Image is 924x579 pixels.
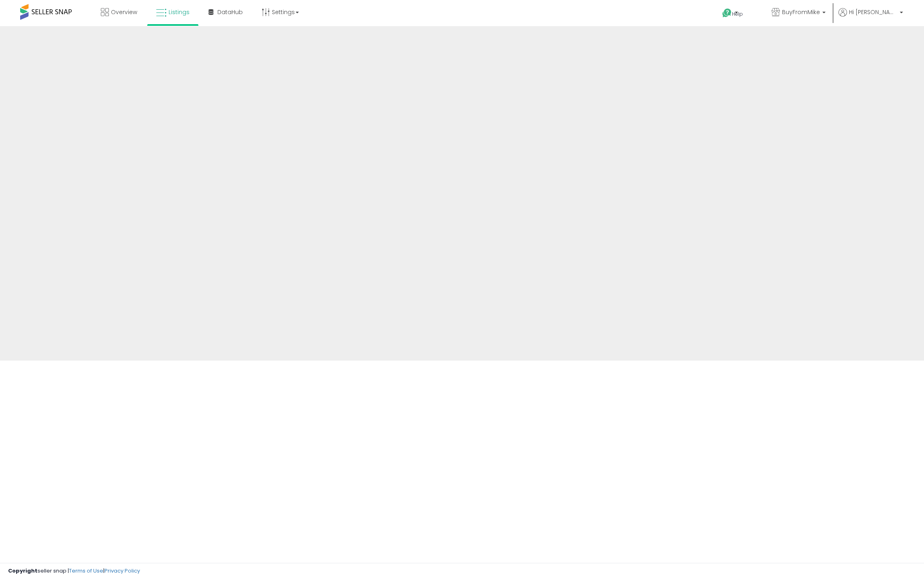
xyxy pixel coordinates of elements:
i: Get Help [722,8,732,18]
span: BuyFromMike [782,8,820,16]
span: DataHub [217,8,243,16]
span: Overview [111,8,137,16]
span: Hi [PERSON_NAME] [849,8,897,16]
a: Help [716,2,759,26]
span: Help [732,10,743,17]
a: Hi [PERSON_NAME] [838,8,903,26]
span: Listings [169,8,190,16]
